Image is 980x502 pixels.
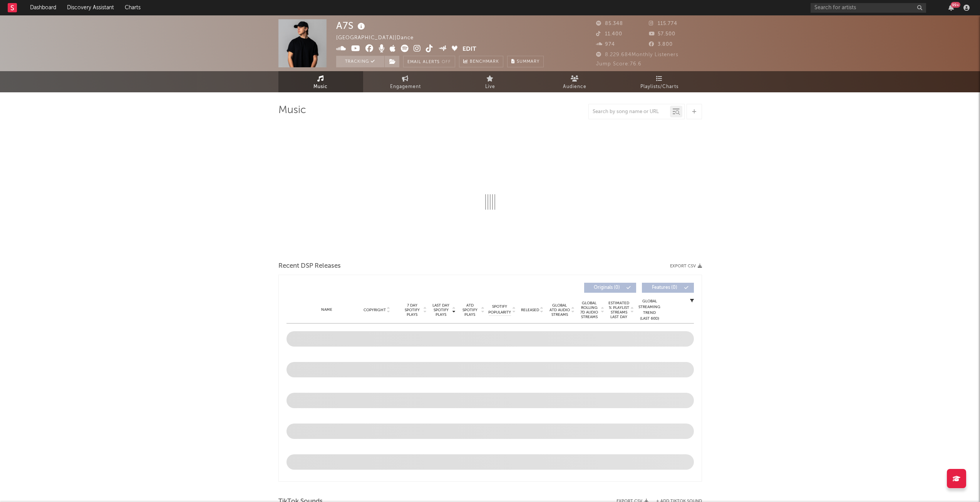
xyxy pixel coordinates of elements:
span: 11.400 [596,32,622,37]
span: Engagement [390,82,421,92]
span: Summary [517,60,539,64]
span: ATD Spotify Plays [460,303,480,317]
span: Music [313,82,328,92]
a: Music [278,71,363,92]
a: Playlists/Charts [617,71,702,92]
button: Email AlertsOff [403,56,455,67]
span: Global Rolling 7D Audio Streams [579,301,600,319]
div: 99 + [951,2,960,8]
span: 85.348 [596,21,623,26]
button: Edit [462,45,476,54]
em: Off [442,60,451,64]
span: Released [521,308,539,312]
button: Originals(0) [584,283,636,293]
span: Originals ( 0 ) [589,285,625,290]
a: Live [448,71,533,92]
a: Audience [533,71,617,92]
div: Global Streaming Trend (Last 60D) [638,299,661,322]
span: 57.500 [649,32,675,37]
button: Tracking [336,56,384,67]
span: Estimated % Playlist Streams Last Day [608,301,630,319]
a: Engagement [363,71,448,92]
span: Global ATD Audio Streams [549,303,570,317]
div: [GEOGRAPHIC_DATA] | Dance [336,33,422,43]
span: Features ( 0 ) [647,285,682,290]
span: Copyright [364,308,386,312]
input: Search by song name or URL [589,109,670,115]
a: Benchmark [459,56,503,67]
button: Export CSV [670,264,702,269]
span: Recent DSP Releases [278,262,341,271]
button: 99+ [948,5,954,11]
input: Search for artists [811,3,926,13]
span: 3.800 [649,42,673,47]
span: 115.774 [649,21,677,26]
button: Features(0) [642,283,694,293]
div: Name [302,307,352,313]
span: Benchmark [470,57,499,67]
button: Summary [507,56,544,67]
span: 8.229.684 Monthly Listeners [596,52,678,57]
span: Spotify Popularity [488,304,511,315]
span: Live [485,82,495,92]
span: Jump Score: 76.6 [596,62,642,67]
span: 974 [596,42,615,47]
span: Last Day Spotify Plays [431,303,451,317]
span: 7 Day Spotify Plays [402,303,422,317]
div: A7S [336,19,367,32]
span: Audience [563,82,586,92]
span: Playlists/Charts [640,82,678,92]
